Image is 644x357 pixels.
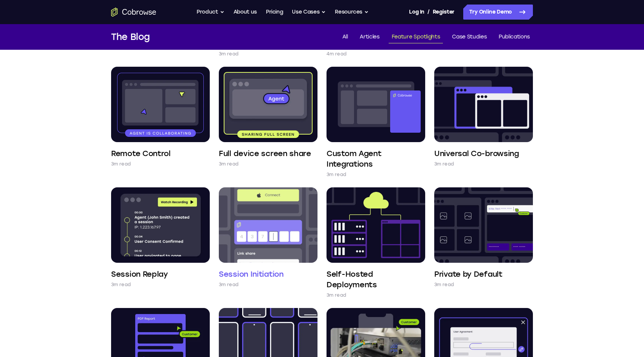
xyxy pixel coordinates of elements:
[266,5,283,20] a: Pricing
[219,160,238,168] p: 3m read
[111,187,210,288] a: Session Replay 3m read
[327,187,425,299] a: Self-Hosted Deployments 3m read
[111,148,171,159] h4: Remote Control
[219,281,238,288] p: 3m read
[496,31,533,43] a: Publications
[434,67,533,142] img: Universal Co-browsing
[327,50,346,58] p: 4m read
[111,67,210,168] a: Remote Control 3m read
[339,31,351,43] a: All
[327,291,346,299] p: 3m read
[357,31,382,43] a: Articles
[434,187,533,288] a: Private by Default 3m read
[219,148,311,159] h4: Full device screen share
[233,5,257,20] a: About us
[111,160,131,168] p: 3m read
[111,8,156,17] a: Go to the home page
[389,31,443,43] a: Feature Spotlights
[434,281,454,288] p: 3m read
[111,281,131,288] p: 3m read
[111,30,150,44] h1: The Blog
[434,67,533,168] a: Universal Co-browsing 3m read
[434,187,533,263] img: Private by Default
[409,5,424,20] a: Log In
[433,5,455,20] a: Register
[327,269,425,290] h4: Self-Hosted Deployments
[463,5,533,20] a: Try Online Demo
[327,67,425,142] img: Custom Agent Integrations
[219,187,317,288] a: Session Initiation 3m read
[219,50,238,58] p: 3m read
[449,31,490,43] a: Case Studies
[219,187,317,263] img: Session Initiation
[434,160,454,168] p: 3m read
[292,5,326,20] button: Use Cases
[111,269,168,279] h4: Session Replay
[197,5,224,20] button: Product
[219,269,284,279] h4: Session Initiation
[434,148,519,159] h4: Universal Co-browsing
[327,148,425,169] h4: Custom Agent Integrations
[327,67,425,178] a: Custom Agent Integrations 3m read
[219,67,317,168] a: Full device screen share 3m read
[111,67,210,142] img: Remote Control
[434,269,502,279] h4: Private by Default
[335,5,369,20] button: Resources
[427,8,430,17] span: /
[219,67,317,142] img: Full device screen share
[327,187,425,263] img: Self-Hosted Deployments
[111,187,210,263] img: Session Replay
[327,171,346,178] p: 3m read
